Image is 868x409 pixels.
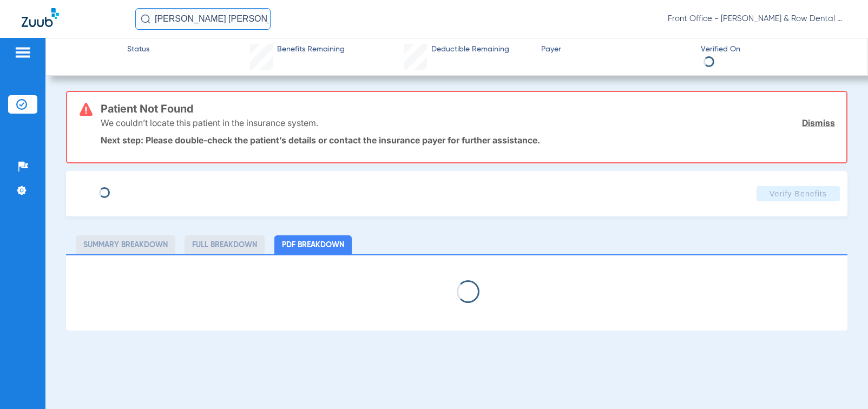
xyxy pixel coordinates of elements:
[76,235,175,254] li: Summary Breakdown
[127,44,149,55] span: Status
[802,117,835,128] a: Dismiss
[274,235,352,254] li: PDF Breakdown
[668,14,846,24] span: Front Office - [PERSON_NAME] & Row Dental Group
[141,14,150,24] img: Search Icon
[277,44,345,55] span: Benefits Remaining
[541,44,691,55] span: Payer
[101,117,318,128] p: We couldn’t locate this patient in the insurance system.
[814,357,868,409] iframe: Chat Widget
[22,8,59,27] img: Zuub Logo
[101,103,835,114] h3: Patient Not Found
[101,135,835,146] p: Next step: Please double-check the patient’s details or contact the insurance payer for further a...
[185,235,265,254] li: Full Breakdown
[431,44,509,55] span: Deductible Remaining
[80,103,93,116] img: error-icon
[135,8,271,30] input: Search for patients
[14,46,31,59] img: hamburger-icon
[701,44,851,55] span: Verified On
